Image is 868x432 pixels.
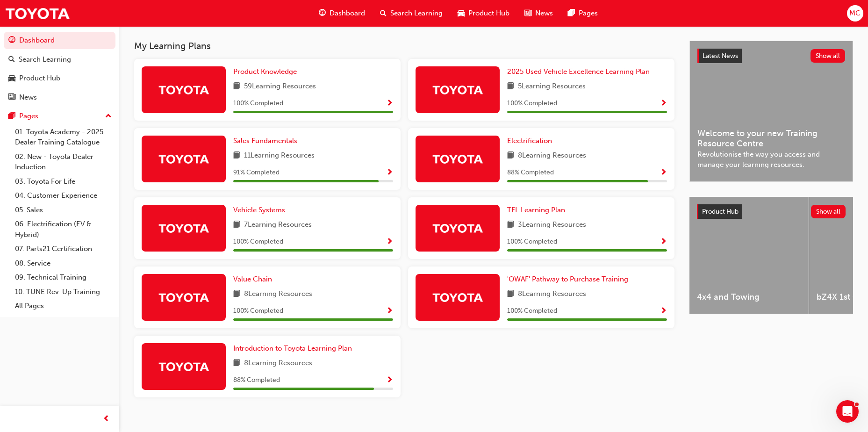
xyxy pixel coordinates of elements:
[11,285,115,299] a: 10. TUNE Rev-Up Training
[233,358,240,369] span: book-icon
[507,275,628,283] span: 'OWAF' Pathway to Purchase Training
[697,204,846,219] a: Product HubShow all
[233,343,356,354] a: Introduction to Toyota Learning Plan
[373,4,450,23] a: search-iconSearch Learning
[134,41,674,51] h3: My Learning Plans
[8,94,15,102] span: news-icon
[158,358,209,374] img: Trak
[8,36,15,45] span: guage-icon
[158,289,209,305] img: Trak
[330,8,365,19] span: Dashboard
[233,150,240,162] span: book-icon
[233,344,352,353] span: Introduction to Toyota Learning Plan
[518,81,586,93] span: 5 Learning Resources
[507,205,569,216] a: TFL Learning Plan
[507,136,556,146] a: Electrification
[386,169,393,177] span: Show Progress
[517,4,560,23] a: news-iconNews
[233,274,276,285] a: Value Chain
[233,288,240,300] span: book-icon
[8,56,15,64] span: search-icon
[11,256,115,271] a: 08. Service
[507,274,632,285] a: 'OWAF' Pathway to Purchase Training
[158,151,209,167] img: Trak
[579,8,598,19] span: Pages
[244,358,312,369] span: 8 Learning Resources
[560,4,605,23] a: pages-iconPages
[244,81,316,93] span: 59 Learning Resources
[4,51,115,68] a: Search Learning
[158,81,209,98] img: Trak
[4,89,115,106] a: News
[432,289,483,305] img: Trak
[703,52,738,60] span: Latest News
[697,49,845,64] a: Latest NewsShow all
[386,305,393,317] button: Show Progress
[244,219,312,231] span: 7 Learning Resources
[11,203,115,217] a: 05. Sales
[507,288,514,300] span: book-icon
[19,54,71,65] div: Search Learning
[233,205,289,216] a: Vehicle Systems
[386,236,393,248] button: Show Progress
[507,237,557,247] span: 100 % Completed
[233,66,301,77] a: Product Knowledge
[233,219,240,231] span: book-icon
[11,270,115,285] a: 09. Technical Training
[11,299,115,313] a: All Pages
[507,98,557,109] span: 100 % Completed
[11,217,115,242] a: 06. Electrification (EV & Hybrid)
[518,150,586,162] span: 8 Learning Resources
[158,220,209,236] img: Trak
[4,30,115,108] button: DashboardSearch LearningProduct HubNews
[19,73,60,84] div: Product Hub
[568,7,575,19] span: pages-icon
[507,81,514,93] span: book-icon
[507,150,514,162] span: book-icon
[660,307,667,316] span: Show Progress
[4,70,115,87] a: Product Hub
[386,100,393,108] span: Show Progress
[11,150,115,174] a: 02. New - Toyota Dealer Induction
[8,74,15,83] span: car-icon
[233,67,297,76] span: Product Knowledge
[233,275,272,283] span: Value Chain
[660,305,667,317] button: Show Progress
[847,5,863,22] button: MC
[11,174,115,189] a: 03. Toyota For Life
[849,8,861,19] span: MC
[660,98,667,109] button: Show Progress
[458,7,465,19] span: car-icon
[311,4,373,23] a: guage-iconDashboard
[702,208,739,216] span: Product Hub
[660,167,667,179] button: Show Progress
[233,306,283,317] span: 100 % Completed
[233,206,285,214] span: Vehicle Systems
[689,41,853,182] a: Latest NewsShow allWelcome to your new Training Resource CentreRevolutionise the way you access a...
[11,242,115,256] a: 07. Parts21 Certification
[19,92,37,103] div: News
[233,167,280,178] span: 91 % Completed
[233,375,280,386] span: 88 % Completed
[660,100,667,108] span: Show Progress
[233,81,240,93] span: book-icon
[507,219,514,231] span: book-icon
[19,111,38,122] div: Pages
[233,237,283,247] span: 100 % Completed
[380,7,387,19] span: search-icon
[386,376,393,385] span: Show Progress
[4,108,115,125] button: Pages
[105,110,112,122] span: up-icon
[233,98,283,109] span: 100 % Completed
[697,128,845,149] span: Welcome to your new Training Resource Centre
[689,197,809,314] a: 4x4 and Towing
[386,167,393,179] button: Show Progress
[507,137,552,145] span: Electrification
[811,49,846,63] button: Show all
[524,7,531,19] span: news-icon
[432,220,483,236] img: Trak
[507,67,650,76] span: 2025 Used Vehicle Excellence Learning Plan
[386,238,393,246] span: Show Progress
[450,4,517,23] a: car-iconProduct Hub
[390,8,443,19] span: Search Learning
